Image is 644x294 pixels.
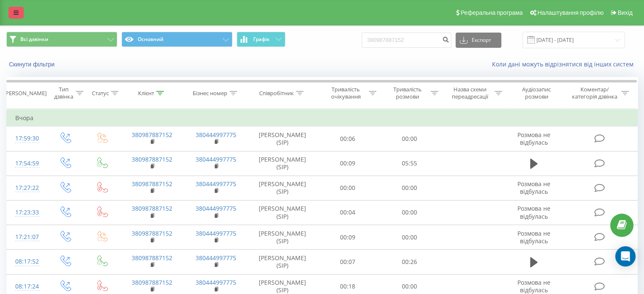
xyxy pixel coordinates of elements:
[132,180,172,188] a: 380987887152
[362,33,451,48] input: Пошук за номером
[92,90,109,97] div: Статус
[386,86,428,100] div: Тривалість розмови
[517,204,550,220] span: Розмова не відбулась
[196,155,236,163] a: 380444997775
[15,253,38,270] div: 08:17:52
[53,86,73,100] div: Тип дзвінка
[615,246,636,267] div: Open Intercom Messenger
[448,86,492,100] div: Назва схеми переадресації
[317,151,379,176] td: 00:09
[379,225,440,250] td: 00:00
[138,90,154,97] div: Клієнт
[15,130,38,147] div: 17:59:30
[132,155,172,163] a: 380987887152
[379,126,440,151] td: 00:00
[259,90,294,97] div: Співробітник
[517,131,550,146] span: Розмова не відбулась
[569,86,619,100] div: Коментар/категорія дзвінка
[132,229,172,237] a: 380987887152
[15,204,38,221] div: 17:23:33
[253,36,270,42] span: Графік
[4,90,47,97] div: [PERSON_NAME]
[379,250,440,274] td: 00:26
[248,176,317,200] td: [PERSON_NAME] (SIP)
[512,86,561,100] div: Аудіозапис розмови
[15,229,38,245] div: 17:21:07
[456,33,501,48] button: Експорт
[248,200,317,225] td: [PERSON_NAME] (SIP)
[15,155,38,172] div: 17:54:59
[379,151,440,176] td: 05:55
[317,176,379,200] td: 00:00
[317,250,379,274] td: 00:07
[317,200,379,225] td: 00:04
[193,90,227,97] div: Бізнес номер
[461,9,523,16] span: Реферальна програма
[196,254,236,262] a: 380444997775
[317,126,379,151] td: 00:06
[248,225,317,250] td: [PERSON_NAME] (SIP)
[196,204,236,212] a: 380444997775
[20,36,48,43] span: Всі дзвінки
[237,32,285,47] button: Графік
[248,126,317,151] td: [PERSON_NAME] (SIP)
[492,60,638,68] a: Коли дані можуть відрізнятися вiд інших систем
[7,110,638,126] td: Вчора
[317,225,379,250] td: 00:09
[537,9,603,16] span: Налаштування профілю
[132,278,172,286] a: 380987887152
[15,180,38,196] div: 17:27:22
[196,180,236,188] a: 380444997775
[325,86,367,100] div: Тривалість очікування
[6,32,117,47] button: Всі дзвінки
[196,229,236,237] a: 380444997775
[248,250,317,274] td: [PERSON_NAME] (SIP)
[618,9,633,16] span: Вихід
[132,254,172,262] a: 380987887152
[196,131,236,139] a: 380444997775
[379,200,440,225] td: 00:00
[379,176,440,200] td: 00:00
[132,131,172,139] a: 380987887152
[132,204,172,212] a: 380987887152
[517,278,550,294] span: Розмова не відбулась
[517,229,550,245] span: Розмова не відбулась
[122,32,232,47] button: Основний
[196,278,236,286] a: 380444997775
[517,180,550,195] span: Розмова не відбулась
[6,60,59,68] button: Скинути фільтри
[248,151,317,176] td: [PERSON_NAME] (SIP)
